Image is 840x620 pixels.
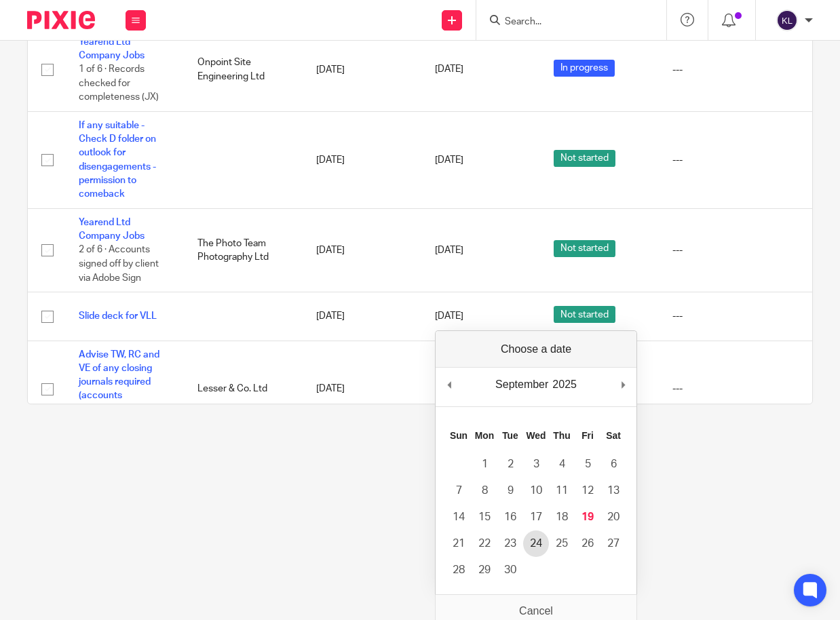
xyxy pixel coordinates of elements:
[79,121,156,199] a: If any suitable - Check D folder on outlook for disengagements - permission to comeback
[184,208,303,292] td: The Photo Team Photography Ltd
[472,530,497,557] button: 22
[79,246,159,283] span: 2 of 6 · Accounts signed off by client via Adobe Sign
[442,374,456,395] button: Previous Month
[502,430,518,441] abbr: Tuesday
[79,64,159,102] span: 1 of 6 · Records checked for completeness (JX)
[472,557,497,583] button: 29
[616,374,630,395] button: Next Month
[79,218,145,241] a: Yearend Ltd Company Jobs
[554,150,615,167] span: Not started
[523,478,549,504] button: 10
[472,478,497,504] button: 8
[303,28,421,111] td: [DATE]
[581,430,594,441] abbr: Friday
[27,11,95,29] img: Pixie
[472,504,497,530] button: 15
[554,60,615,77] span: In progress
[549,530,575,557] button: 25
[79,350,159,414] a: Advise TW, RC and VE of any closing journals required (accounts completed)
[549,478,575,504] button: 11
[523,451,549,478] button: 3
[523,504,549,530] button: 17
[303,292,421,341] td: [DATE]
[554,240,615,257] span: Not started
[446,530,472,557] button: 21
[497,530,523,557] button: 23
[672,244,764,257] div: ---
[450,430,467,441] abbr: Sunday
[435,311,463,321] span: [DATE]
[435,65,463,75] span: [DATE]
[435,246,463,255] span: [DATE]
[549,504,575,530] button: 18
[575,504,600,530] button: 19
[526,430,546,441] abbr: Wednesday
[575,478,600,504] button: 12
[575,451,600,478] button: 5
[79,37,145,60] a: Yearend Ltd Company Jobs
[475,430,494,441] abbr: Monday
[575,530,600,557] button: 26
[523,530,549,557] button: 24
[553,430,570,441] abbr: Thursday
[606,430,621,441] abbr: Saturday
[550,374,579,395] div: 2025
[303,341,421,438] td: [DATE]
[435,155,463,165] span: [DATE]
[446,504,472,530] button: 14
[672,153,764,167] div: ---
[554,306,615,323] span: Not started
[303,208,421,292] td: [DATE]
[497,451,523,478] button: 2
[446,478,472,504] button: 7
[446,557,472,583] button: 28
[672,382,764,395] div: ---
[497,478,523,504] button: 9
[600,530,626,557] button: 27
[184,341,303,438] td: Lesser & Co. Ltd
[600,478,626,504] button: 13
[549,451,575,478] button: 4
[493,374,550,395] div: September
[472,451,497,478] button: 1
[497,557,523,583] button: 30
[79,311,157,321] a: Slide deck for VLL
[184,28,303,111] td: Onpoint Site Engineering Ltd
[672,63,764,77] div: ---
[497,504,523,530] button: 16
[303,111,421,208] td: [DATE]
[600,451,626,478] button: 6
[672,309,764,323] div: ---
[776,9,798,31] img: svg%3E
[600,504,626,530] button: 20
[503,16,626,28] input: Search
